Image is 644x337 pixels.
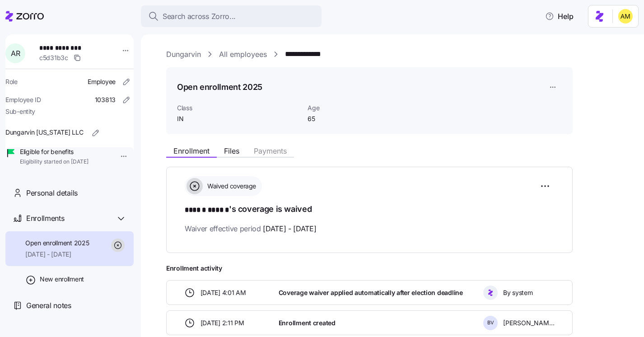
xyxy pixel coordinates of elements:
[308,103,398,112] span: Age
[20,147,89,156] span: Eligible for benefits
[166,49,201,60] a: Dungarvin
[5,128,83,137] span: Dungarvin [US_STATE] LLC
[5,95,41,104] span: Employee ID
[5,107,35,116] span: Sub-entity
[201,288,246,297] span: [DATE] 4:01 AM
[173,147,210,154] span: Enrollment
[166,264,573,273] span: Enrollment activity
[26,187,78,199] span: Personal details
[503,318,555,328] span: [PERSON_NAME]
[538,7,581,25] button: Help
[39,53,68,62] span: c5d31b3c
[141,5,322,27] button: Search across Zorro...
[40,275,84,284] span: New enrollment
[185,203,554,216] h1: 's coverage is waived
[487,320,494,325] span: B V
[279,318,336,328] span: Enrollment created
[25,239,89,248] span: Open enrollment 2025
[185,223,317,234] span: Waiver effective period
[219,49,267,60] a: All employees
[5,77,18,86] span: Role
[279,288,463,297] span: Coverage waiver applied automatically after election deadline
[503,288,532,297] span: By system
[205,182,256,191] span: Waived coverage
[20,158,89,166] span: Eligibility started on [DATE]
[95,95,116,104] span: 103813
[224,147,239,154] span: Files
[618,9,633,23] img: dfaaf2f2725e97d5ef9e82b99e83f4d7
[177,81,262,93] h1: Open enrollment 2025
[26,213,64,224] span: Enrollments
[254,147,287,154] span: Payments
[545,11,574,22] span: Help
[201,318,244,328] span: [DATE] 2:11 PM
[177,114,300,123] span: IN
[163,11,236,22] span: Search across Zorro...
[263,223,316,234] span: [DATE] - [DATE]
[308,114,398,123] span: 65
[88,77,116,86] span: Employee
[177,103,300,112] span: Class
[25,250,89,259] span: [DATE] - [DATE]
[11,50,20,57] span: A R
[26,300,71,311] span: General notes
